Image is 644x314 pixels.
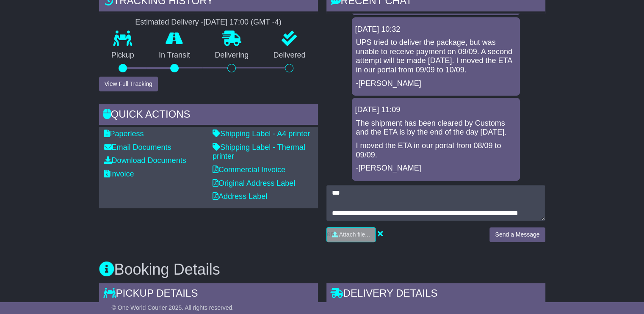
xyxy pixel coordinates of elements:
[202,51,261,60] p: Delivering
[146,51,202,60] p: In Transit
[356,141,516,160] p: I moved the ETA in our portal from 08/09 to 09/09.
[203,18,281,27] div: [DATE] 17:00 (GMT -4)
[355,105,517,115] div: [DATE] 11:09
[213,192,267,201] a: Address Label
[489,227,545,242] button: Send a Message
[356,38,516,74] p: UPS tried to deliver the package, but was unable to receive payment on 09/09. A second attempt wi...
[112,304,234,311] span: © One World Courier 2025. All rights reserved.
[356,79,516,88] p: -[PERSON_NAME]
[213,143,305,161] a: Shipping Label - Thermal printer
[356,119,516,137] p: The shipment has been cleared by Customs and the ETA is by the end of the day [DATE].
[355,25,517,34] div: [DATE] 10:32
[99,104,318,127] div: Quick Actions
[326,283,545,306] div: Delivery Details
[213,129,310,138] a: Shipping Label - A4 printer
[104,129,144,138] a: Paperless
[104,156,186,165] a: Download Documents
[99,77,158,91] button: View Full Tracking
[99,261,545,278] h3: Booking Details
[213,179,295,187] a: Original Address Label
[104,143,171,151] a: Email Documents
[213,165,285,174] a: Commercial Invoice
[99,51,146,60] p: Pickup
[99,18,318,27] div: Estimated Delivery -
[261,51,318,60] p: Delivered
[104,170,134,178] a: Invoice
[356,164,516,173] p: -[PERSON_NAME]
[99,283,318,306] div: Pickup Details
